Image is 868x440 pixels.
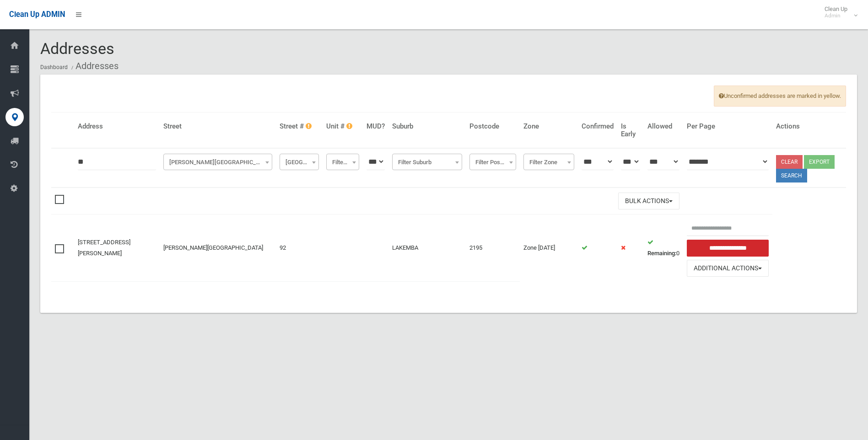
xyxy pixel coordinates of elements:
span: Clean Up ADMIN [9,10,65,19]
h4: Address [78,123,156,130]
span: Filter Zone [526,156,572,169]
td: Zone [DATE] [520,215,578,281]
a: Clear [776,155,803,169]
span: Filter Postcode [472,156,514,169]
a: [STREET_ADDRESS][PERSON_NAME] [78,239,130,257]
span: Filter Postcode [469,154,516,170]
h4: Zone [523,123,575,130]
span: Filter Unit # [329,156,357,169]
td: [PERSON_NAME][GEOGRAPHIC_DATA] [160,215,276,281]
button: Search [776,169,807,182]
h4: Street [163,123,272,130]
button: Bulk Actions [618,193,679,209]
a: Dashboard [40,64,68,70]
span: Taylor Street (LAKEMBA) [163,154,272,170]
h4: Postcode [469,123,516,130]
td: 0 [644,215,683,281]
h4: Confirmed [582,123,614,130]
span: Clean Up [820,5,857,19]
td: LAKEMBA [388,215,466,281]
h4: Suburb [392,123,462,130]
td: 2195 [466,215,520,281]
span: Filter Suburb [392,154,462,170]
span: Filter Suburb [394,156,460,169]
h4: Unit # [326,123,359,130]
span: Filter Street # [282,156,317,169]
h4: Per Page [687,123,769,130]
li: Addresses [69,58,119,75]
span: Filter Street # [280,154,319,170]
h4: MUD? [367,123,385,130]
button: Export [804,155,835,169]
h4: Allowed [647,123,679,130]
span: Taylor Street (LAKEMBA) [166,156,270,169]
button: Additional Actions [687,260,769,277]
h4: Actions [776,123,842,130]
h4: Is Early [621,123,640,138]
span: Unconfirmed addresses are marked in yellow. [714,86,846,107]
span: Filter Unit # [326,154,359,170]
small: Admin [825,12,847,19]
span: Addresses [40,39,114,58]
span: Filter Zone [523,154,575,170]
h4: Street # [280,123,319,130]
td: 92 [276,215,323,281]
strong: Remaining: [647,250,676,257]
